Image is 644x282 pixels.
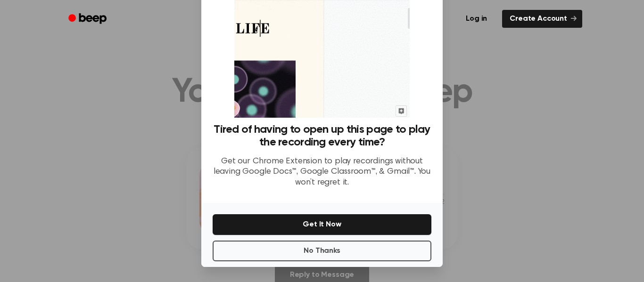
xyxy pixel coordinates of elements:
[213,123,431,149] h3: Tired of having to open up this page to play the recording every time?
[456,8,496,30] a: Log in
[62,10,115,28] a: Beep
[213,156,431,188] p: Get our Chrome Extension to play recordings without leaving Google Docs™, Google Classroom™, & Gm...
[502,10,582,28] a: Create Account
[213,214,431,235] button: Get It Now
[213,241,431,261] button: No Thanks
